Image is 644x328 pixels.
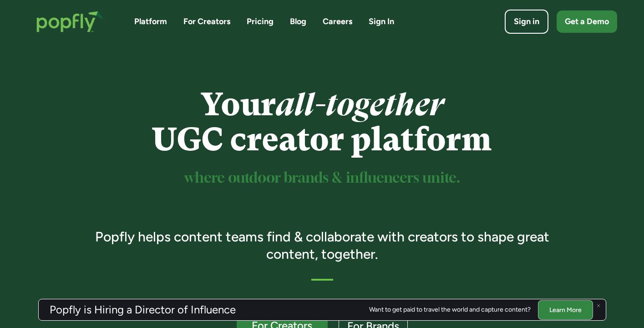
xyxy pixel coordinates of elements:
a: Learn More [538,300,593,319]
a: Sign in [505,10,548,34]
em: all-together [276,86,444,123]
a: Sign In [369,16,394,27]
a: Blog [290,16,306,27]
h3: Popfly helps content teams find & collaborate with creators to shape great content, together. [82,228,562,262]
div: Sign in [514,16,539,27]
a: Pricing [247,16,274,27]
a: Platform [134,16,167,27]
a: Careers [323,16,352,27]
div: Get a Demo [565,16,609,27]
a: home [27,2,112,41]
sup: where outdoor brands & influencers unite. [184,171,460,185]
a: Get a Demo [557,10,617,33]
div: Want to get paid to travel the world and capture content? [369,306,531,313]
h1: Your UGC creator platform [82,87,562,157]
a: For Creators [183,16,230,27]
h3: Popfly is Hiring a Director of Influence [50,304,236,315]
